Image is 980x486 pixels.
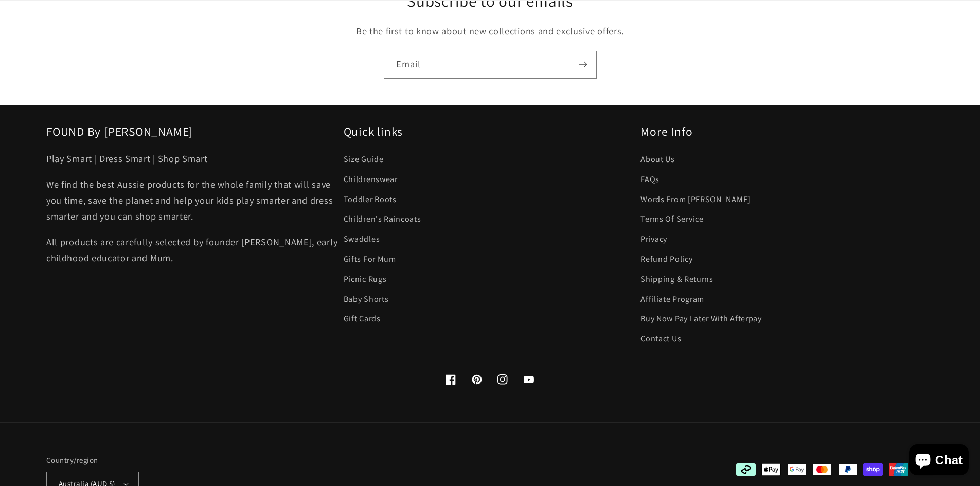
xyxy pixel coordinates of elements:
[344,269,387,289] a: Picnic Rugs
[344,289,389,309] a: Baby Shorts
[640,209,703,229] a: Terms Of Service
[46,455,139,465] h2: Country/region
[344,209,421,229] a: Children's Raincoats
[640,124,934,139] h2: More Info
[344,229,380,249] a: Swaddles
[570,51,596,79] button: Subscribe
[640,152,675,169] a: About Us
[46,124,340,139] h2: FOUND By [PERSON_NAME]
[46,234,340,266] p: All products are carefully selected by founder [PERSON_NAME], early childhood educator and Mum.
[640,249,692,269] a: Refund Policy
[640,229,667,249] a: Privacy
[46,151,340,167] p: Play Smart | Dress Smart | Shop Smart
[640,309,761,329] a: Buy Now Pay Later With Afterpay
[640,329,681,349] a: Contact Us
[344,124,637,139] h2: Quick links
[344,249,396,269] a: Gifts For Mum
[640,189,751,209] a: Words From [PERSON_NAME]
[283,23,697,39] p: Be the first to know about new collections and exclusive offers.
[344,189,397,209] a: Toddler Boots
[46,176,340,225] p: We find the best Aussie products for the whole family that will save you time, save the planet an...
[344,309,381,329] a: Gift Cards
[640,269,713,289] a: Shipping & Returns
[640,289,704,309] a: Affiliate Program
[640,169,660,189] a: FAQs
[344,152,384,169] a: Size Guide
[906,444,972,478] inbox-online-store-chat: Shopify online store chat
[344,169,398,189] a: Childrenswear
